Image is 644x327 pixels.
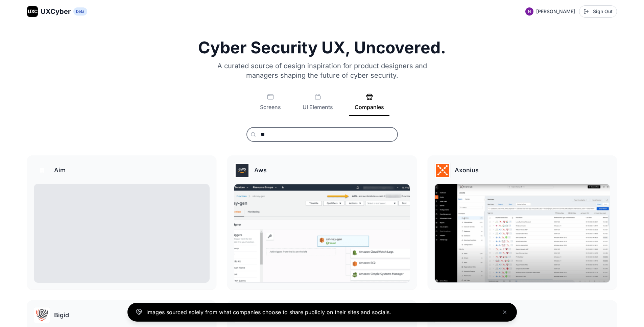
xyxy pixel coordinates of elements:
[455,166,479,175] h3: Axonius
[525,7,533,16] img: Profile
[27,6,87,17] a: UXCUXCyberbeta
[536,8,575,15] span: [PERSON_NAME]
[428,155,617,290] a: Axonius logoAxoniusAxonius gallery
[27,40,617,56] h1: Cyber Security UX, Uncovered.
[73,7,87,16] span: beta
[255,94,286,116] button: Screens
[234,162,250,178] img: Aws logo
[146,308,391,316] p: Images sourced solely from what companies choose to share publicly on their sites and socials.
[349,94,389,116] button: Companies
[28,8,38,15] span: UXC
[254,166,267,175] h3: Aws
[435,162,450,178] img: Axonius logo
[435,184,610,282] img: Axonius gallery
[209,61,436,80] p: A curated source of design inspiration for product designers and managers shaping the future of c...
[54,166,66,175] h3: Aim
[27,155,216,290] a: AimAim gallery
[234,184,409,282] img: Aws gallery
[297,94,338,116] button: UI Elements
[227,155,416,290] a: Aws logoAwsAws gallery
[501,308,509,316] button: Close banner
[41,7,71,16] span: UXCyber
[579,5,617,18] button: Sign Out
